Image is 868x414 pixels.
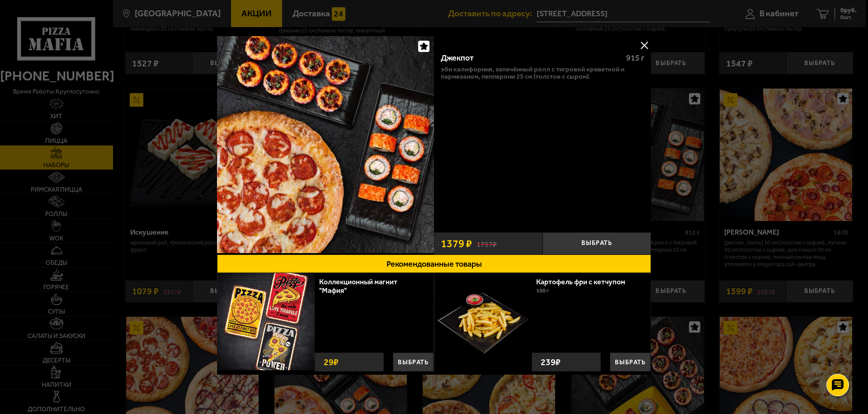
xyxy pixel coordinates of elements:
[536,287,549,294] span: 100 г
[610,353,651,372] button: Выбрать
[217,36,434,253] img: Джекпот
[538,353,563,371] strong: 239 ₽
[476,239,497,248] s: 1757 ₽
[217,254,651,273] button: Рекомендованные товары
[319,278,397,295] a: Коллекционный магнит "Мафия"
[441,53,618,63] div: Джекпот
[217,36,434,254] a: Джекпот
[393,353,434,372] button: Выбрать
[321,353,341,371] strong: 29 ₽
[626,53,644,63] span: 915 г
[542,232,651,254] button: Выбрать
[441,66,644,80] p: Эби Калифорния, Запечённый ролл с тигровой креветкой и пармезаном, Пепперони 25 см (толстое с сыр...
[536,278,634,286] a: Картофель фри с кетчупом
[441,238,472,249] span: 1379 ₽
